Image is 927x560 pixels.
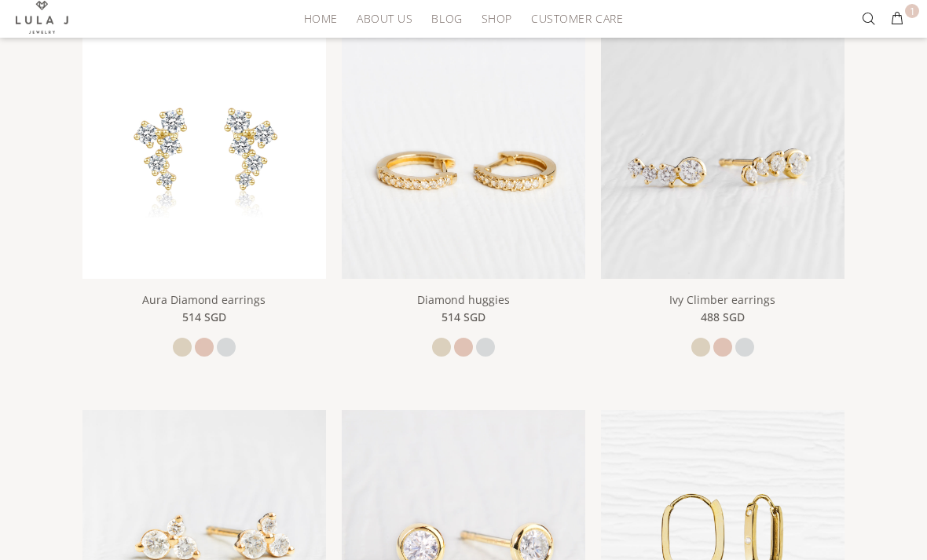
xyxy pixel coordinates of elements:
[883,6,911,31] button: 1
[601,523,845,537] a: Box Essential hoops
[522,6,623,31] a: Customer Care
[442,309,485,326] span: 514 SGD
[531,13,623,24] span: Customer Care
[472,6,522,31] a: Shop
[347,6,422,31] a: About Us
[304,13,338,24] span: HOME
[342,523,585,537] a: Solitude (0.2 ct) Diamond studs
[417,292,510,307] a: Diamond huggies
[182,309,226,326] span: 514 SGD
[142,292,266,307] a: Aura Diamond earrings
[601,148,845,163] a: Ivy Climber earrings
[431,13,462,24] span: Blog
[701,309,745,326] span: 488 SGD
[342,148,585,163] a: Diamond huggies
[82,523,326,537] a: Petals studs
[82,148,326,163] a: linear-gradient(135deg,rgba(255, 238, 179, 1) 0%, rgba(212, 175, 55, 1) 100%)
[295,6,347,31] a: HOME
[482,13,512,24] span: Shop
[357,13,412,24] span: About Us
[422,6,471,31] a: Blog
[669,292,775,307] a: Ivy Climber earrings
